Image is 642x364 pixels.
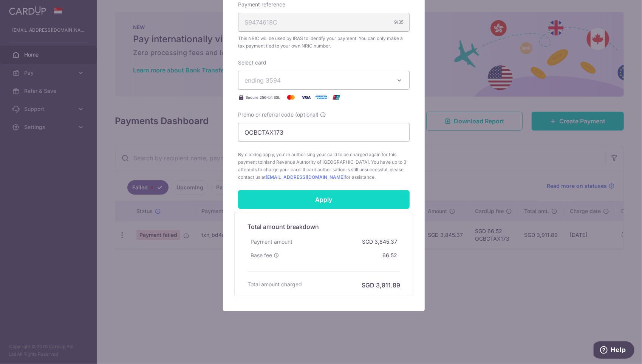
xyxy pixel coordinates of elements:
img: Mastercard [283,93,299,102]
div: SGD 3,845.37 [359,235,400,249]
label: Payment reference [238,1,285,8]
iframe: Opens a widget where you can find more information [594,341,634,360]
label: Select card [238,59,266,66]
div: 66.52 [379,249,400,262]
h6: SGD 3,911.89 [362,281,400,290]
input: Apply [238,190,410,209]
span: ending 3594 [244,77,281,84]
span: Promo or referral code (optional) [238,111,319,118]
div: Payment amount [248,235,295,249]
span: Secure 256-bit SSL [246,94,280,100]
a: [EMAIL_ADDRESS][DOMAIN_NAME] [266,174,345,180]
h5: Total amount breakdown [248,222,400,231]
button: ending 3594 [238,71,410,90]
div: 9/35 [394,18,404,26]
span: Inland Revenue Authority of [GEOGRAPHIC_DATA] [262,159,369,165]
span: This NRIC will be used by IRAS to identify your payment. You can only make a tax payment tied to ... [238,35,410,50]
img: American Express [314,93,329,102]
h6: Total amount charged [248,281,302,288]
span: By clicking apply, you're authorising your card to be charged again for this payment to . You hav... [238,151,410,181]
span: Base fee [251,252,272,259]
img: UnionPay [329,93,344,102]
img: Visa [299,93,314,102]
